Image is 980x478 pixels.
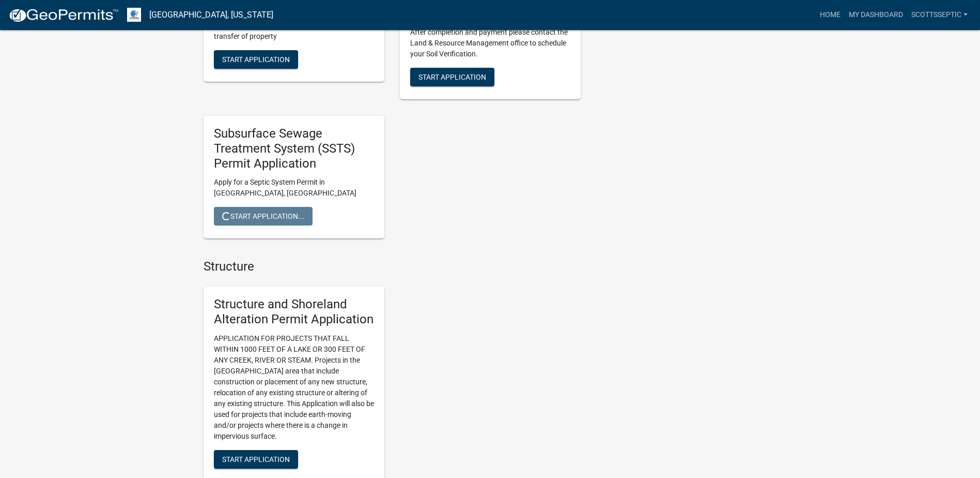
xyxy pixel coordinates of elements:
a: scottsseptic [907,5,972,25]
span: Start Application... [222,212,304,220]
p: Designers please complete a Soil Verification Request for an SSTS (septic) Permit Application. Af... [410,5,570,59]
img: Otter Tail County, Minnesota [127,8,141,22]
span: Start Application [418,73,486,81]
button: Start Application... [214,207,313,226]
a: [GEOGRAPHIC_DATA], [US_STATE] [149,6,273,24]
span: Start Application [222,55,290,63]
a: Home [816,5,845,25]
h5: Subsurface Sewage Treatment System (SSTS) Permit Application [214,126,374,171]
button: Start Application [214,50,298,69]
span: Start Application [222,455,290,463]
p: This form must be filled out at the time of sale or transfer of property [214,20,374,42]
p: Apply for a Septic System Permit in [GEOGRAPHIC_DATA], [GEOGRAPHIC_DATA] [214,177,374,199]
p: APPLICATION FOR PROJECTS THAT FALL WITHIN 1000 FEET OF A LAKE OR 300 FEET OF ANY CREEK, RIVER OR ... [214,333,374,442]
button: Start Application [410,68,494,86]
a: My Dashboard [845,5,907,25]
button: Start Application [214,450,298,469]
h4: Structure [204,259,581,274]
h5: Structure and Shoreland Alteration Permit Application [214,297,374,327]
